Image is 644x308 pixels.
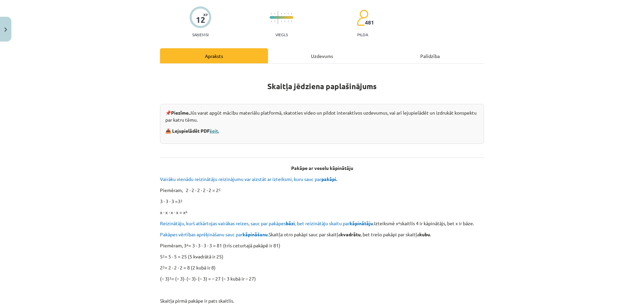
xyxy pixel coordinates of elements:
img: icon-short-line-57e1e144782c952c97e751825c79c345078a6d821885a25fce030b3d8c18986b.svg [281,20,282,22]
span: Reizinātāju, kurš atkārtojas vairākas reizes, sauc par pakāpes , bet reizinātāju skaitu par . [160,220,374,226]
img: icon-short-line-57e1e144782c952c97e751825c79c345078a6d821885a25fce030b3d8c18986b.svg [271,13,272,14]
p: Piemēram, 3 = 3 ∙ 3 ∙ 3 ∙ 3 = 81 (trīs ceturtajā pakāpē ir 81) [160,242,484,249]
img: students-c634bb4e5e11cddfef0936a35e636f08e4e9abd3cc4e673bd6f9a4125e45ecb1.svg [357,9,368,26]
img: icon-short-line-57e1e144782c952c97e751825c79c345078a6d821885a25fce030b3d8c18986b.svg [274,20,275,22]
sup: 3 [180,198,182,203]
b: Pakāpe ar veselu kāpinātāju [291,165,353,171]
p: pilda [357,32,368,37]
sup: 5 [219,187,221,192]
a: šeit. [210,128,219,134]
p: Piemēram, 2 ∙ 2 ∙ 2 ∙ 2 ∙ 2 = 2 [160,187,484,194]
img: icon-short-line-57e1e144782c952c97e751825c79c345078a6d821885a25fce030b3d8c18986b.svg [284,13,285,14]
img: icon-short-line-57e1e144782c952c97e751825c79c345078a6d821885a25fce030b3d8c18986b.svg [288,20,288,22]
img: icon-close-lesson-0947bae3869378f0d4975bcd49f059093ad1ed9edebbc8119c70593378902aed.svg [4,27,7,32]
p: 📌 Jūs varat apgūt mācību materiālu platformā, skatoties video un pildot interaktīvos uzdevumus, v... [165,109,479,123]
p: Viegls [275,32,288,37]
p: Skaitļa pirmā pakāpe ir pats skaitlis. [160,297,484,304]
p: x ∙ x ∙ x ∙ x = x [160,209,484,216]
p: 3 ∙ 3 ∙ 3 =3 [160,198,484,205]
img: icon-short-line-57e1e144782c952c97e751825c79c345078a6d821885a25fce030b3d8c18986b.svg [291,20,292,22]
strong: Piezīme. [171,110,190,116]
img: icon-short-line-57e1e144782c952c97e751825c79c345078a6d821885a25fce030b3d8c18986b.svg [288,13,288,14]
strong: 📥 Lejupielādēt PDF [165,128,220,134]
img: icon-short-line-57e1e144782c952c97e751825c79c345078a6d821885a25fce030b3d8c18986b.svg [291,13,292,14]
span: 481 [365,19,374,25]
img: icon-short-line-57e1e144782c952c97e751825c79c345078a6d821885a25fce030b3d8c18986b.svg [281,13,282,14]
span: Pakāpes vērtības aprēķināšanu sauc par . [160,231,269,237]
b: kubu [419,231,430,237]
sup: 3 [163,264,165,269]
sup: 3 [169,275,171,281]
sup: 4 [185,209,187,214]
b: pakāpi. [321,176,337,182]
img: icon-long-line-d9ea69661e0d244f92f715978eff75569469978d946b2353a9bb055b3ed8787d.svg [278,11,278,24]
div: Uzdevums [268,48,376,63]
div: Apraksts [160,48,268,63]
span: XP [203,13,208,16]
img: icon-short-line-57e1e144782c952c97e751825c79c345078a6d821885a25fce030b3d8c18986b.svg [271,20,272,22]
p: 2 = 2 ∙ 2 ∙ 2 = 8 (2 kubā ir 8) [160,264,484,271]
sup: 4 [186,242,189,247]
sup: 4 [398,220,400,225]
strong: Skaitļa jēdziena paplašinājums [267,81,377,91]
p: Saņemsi [190,32,211,37]
p: Izteiksmē x skaitlis 4 ir kāpinātājs, bet x ir bāze. [160,220,484,227]
img: icon-short-line-57e1e144782c952c97e751825c79c345078a6d821885a25fce030b3d8c18986b.svg [274,13,275,14]
p: Skaitļa otro pakāpi sauc par skaitļa , bet trešo pakāpi par skaitļa . [160,231,484,238]
div: 12 [196,15,205,24]
p: 5 = 5 ∙ 5 = 25 (5 kvadrātā ir 25) [160,253,484,260]
img: icon-short-line-57e1e144782c952c97e751825c79c345078a6d821885a25fce030b3d8c18986b.svg [284,20,285,22]
p: (– 3) = (– 3)∙ (– 3)∙ (– 3) = – 27 (– 3 kubā ir – 27) [160,275,484,282]
b: kvadrātu [340,231,361,237]
b: kāpināšanu [243,231,268,237]
b: kāpinātāju [350,220,373,226]
sup: 2 [163,253,165,258]
div: Palīdzība [376,48,484,63]
span: Vairāku vienādu reizinātāju reizinājumu var aizstāt ar izteiksmi, kuru sauc par [160,176,338,182]
b: bāzi [286,220,295,226]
